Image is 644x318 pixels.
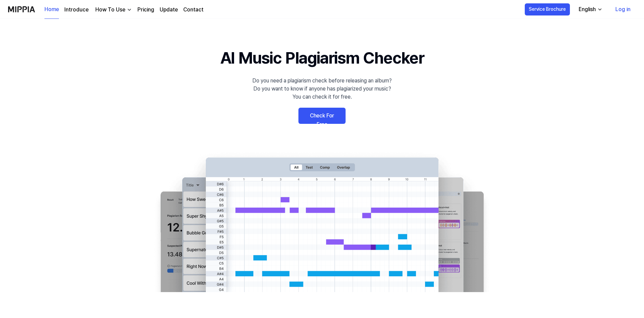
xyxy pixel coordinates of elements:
[137,6,154,14] a: Pricing
[573,3,607,16] button: English
[183,6,203,14] a: Contact
[298,108,346,124] a: Check For Free
[94,6,132,14] button: How To Use
[252,77,392,101] div: Do you need a plagiarism check before releasing an album? Do you want to know if anyone has plagi...
[220,46,424,70] h1: AI Music Plagiarism Checker
[160,6,178,14] a: Update
[577,5,597,13] div: English
[64,6,89,14] a: Introduce
[147,151,497,292] img: main Image
[94,6,127,14] div: How To Use
[525,3,570,15] button: Service Brochure
[127,7,132,12] img: down
[44,0,59,19] a: Home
